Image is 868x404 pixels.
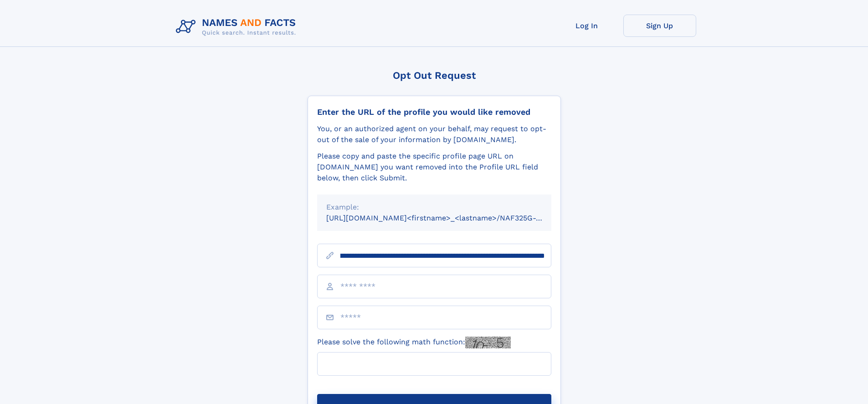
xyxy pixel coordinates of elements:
[308,70,561,81] div: Opt Out Request
[326,214,569,222] small: [URL][DOMAIN_NAME]<firstname>_<lastname>/NAF325G-xxxxxxxx
[550,15,623,37] a: Log In
[172,15,303,39] img: Logo Names and Facts
[317,337,511,348] label: Please solve the following math function:
[326,202,542,213] div: Example:
[317,107,551,117] div: Enter the URL of the profile you would like removed
[317,151,551,184] div: Please copy and paste the specific profile page URL on [DOMAIN_NAME] you want removed into the Pr...
[317,123,551,145] div: You, or an authorized agent on your behalf, may request to opt-out of the sale of your informatio...
[623,15,696,37] a: Sign Up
